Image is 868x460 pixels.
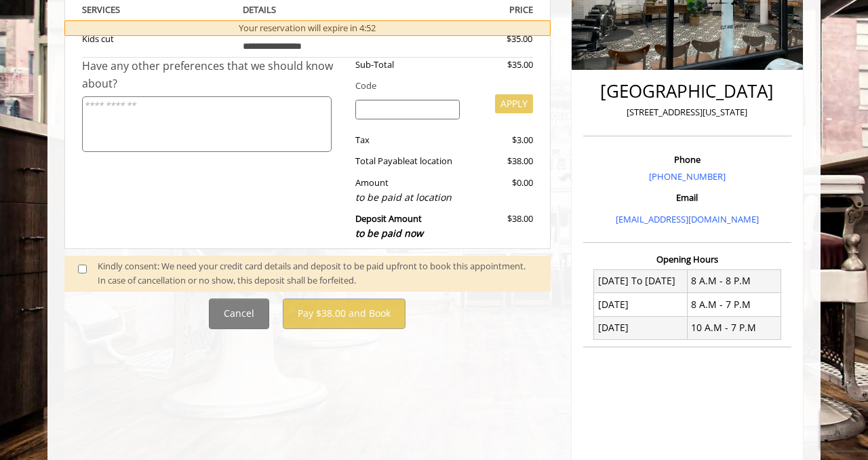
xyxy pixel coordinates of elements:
[64,20,551,36] div: Your reservation will expire in 4:52
[470,212,532,241] div: $38.00
[345,133,471,147] div: Tax
[410,155,452,167] span: at location
[687,293,781,316] td: 8 A.M - 7 P.M
[345,176,471,205] div: Amount
[495,94,533,113] button: APPLY
[209,299,269,329] button: Cancel
[470,133,532,147] div: $3.00
[345,154,471,168] div: Total Payable
[82,2,233,18] th: SERVICE
[82,18,233,58] td: Kids cut
[594,269,688,292] td: [DATE] To [DATE]
[458,32,532,46] div: $35.00
[345,58,471,72] div: Sub-Total
[649,170,726,183] a: [PHONE_NUMBER]
[587,193,788,202] h3: Email
[594,316,688,339] td: [DATE]
[470,58,532,72] div: $35.00
[687,269,781,292] td: 8 A.M - 8 P.M
[583,254,791,264] h3: Opening Hours
[355,227,423,239] span: to be paid now
[616,213,759,225] a: [EMAIL_ADDRESS][DOMAIN_NAME]
[470,154,532,168] div: $38.00
[82,58,345,92] div: Have any other preferences that we should know about?
[587,155,788,164] h3: Phone
[115,3,120,16] span: S
[283,299,406,329] button: Pay $38.00 and Book
[587,81,788,101] h2: [GEOGRAPHIC_DATA]
[355,212,423,239] b: Deposit Amount
[687,316,781,339] td: 10 A.M - 7 P.M
[382,2,533,18] th: PRICE
[587,105,788,119] p: [STREET_ADDRESS][US_STATE]
[355,190,460,205] div: to be paid at location
[233,2,383,18] th: DETAILS
[594,293,688,316] td: [DATE]
[345,79,533,93] div: Code
[98,259,537,288] div: Kindly consent: We need your credit card details and deposit to be paid upfront to book this appo...
[470,176,532,205] div: $0.00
